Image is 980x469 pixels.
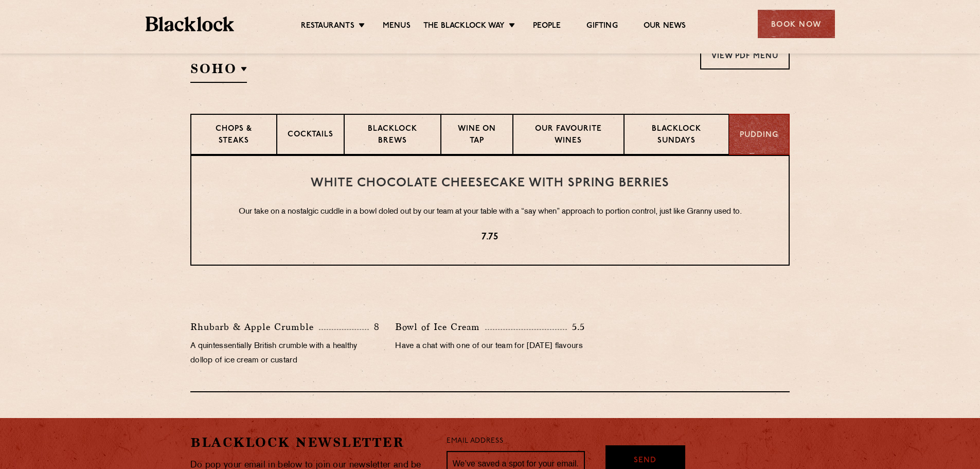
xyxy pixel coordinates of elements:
[288,129,333,142] p: Cocktails
[567,320,585,334] p: 5.5
[740,130,778,142] p: Pudding
[301,21,354,32] a: Restaurants
[190,339,380,368] p: A quintessentially British crumble with a healthy dollop of ice cream or custard
[644,21,686,32] a: Our News
[634,455,656,467] span: Send
[190,433,431,451] h2: Blacklock Newsletter
[146,16,235,31] img: BL_Textured_Logo-footer-cropped.svg
[190,60,247,83] h2: SOHO
[395,339,584,354] p: Have a chat with one of our team for [DATE] flavours
[533,21,561,32] a: People
[202,124,266,148] p: Chops & Steaks
[452,124,502,148] p: Wine on Tap
[447,436,503,447] label: Email Address
[383,21,411,32] a: Menus
[212,177,768,190] h3: White Chocolate Cheesecake with Spring Berries
[586,21,617,32] a: Gifting
[395,320,485,334] p: Bowl of Ice Cream
[423,21,505,32] a: The Blacklock Way
[190,320,319,334] p: Rhubarb & Apple Crumble
[355,124,430,148] p: Blacklock Brews
[524,124,613,148] p: Our favourite wines
[212,205,768,219] p: Our take on a nostalgic cuddle in a bowl doled out by our team at your table with a “say when” ap...
[700,41,790,70] a: View PDF Menu
[635,124,718,148] p: Blacklock Sundays
[369,320,380,334] p: 8
[758,10,835,38] div: Book Now
[212,231,768,244] p: 7.75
